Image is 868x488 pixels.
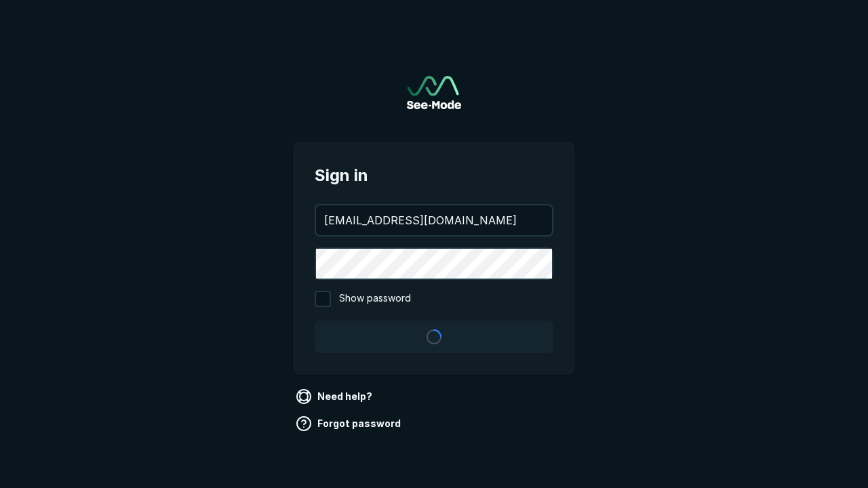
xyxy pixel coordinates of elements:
span: Sign in [315,163,553,188]
a: Need help? [293,386,378,407]
input: your@email.com [316,205,552,235]
a: Go to sign in [407,76,461,109]
span: Show password [339,291,411,307]
img: See-Mode Logo [407,76,461,109]
a: Forgot password [293,413,406,434]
